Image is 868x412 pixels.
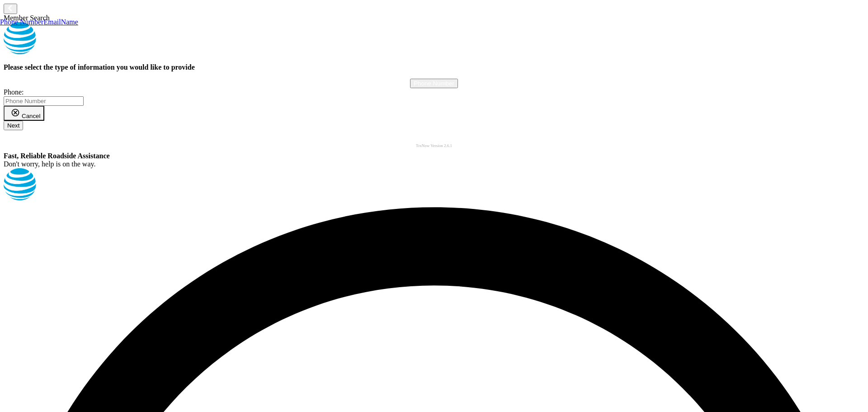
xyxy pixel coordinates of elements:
strong: Fast, Reliable Roadside Assistance [4,152,110,160]
strong: Please select the type of information you would like to provide [4,63,195,71]
div: Phone : [4,88,864,96]
p: TrxNow Version 2.6.1 [4,134,864,148]
div: Member Search [4,14,864,22]
img: white carat left [7,5,14,11]
button: Next [4,121,23,130]
span: Don't worry, help is on the way. [4,160,95,168]
button: Phone Number [410,79,458,88]
a: Name [61,18,78,26]
span: Cancel [22,113,41,119]
a: Email [43,18,61,26]
button: Cancel [4,106,44,121]
img: SBnnf3yuiAAAAAElFTkSuQmCC [4,168,82,200]
input: Phone Number [4,96,84,106]
img: trx now logo [4,22,82,54]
